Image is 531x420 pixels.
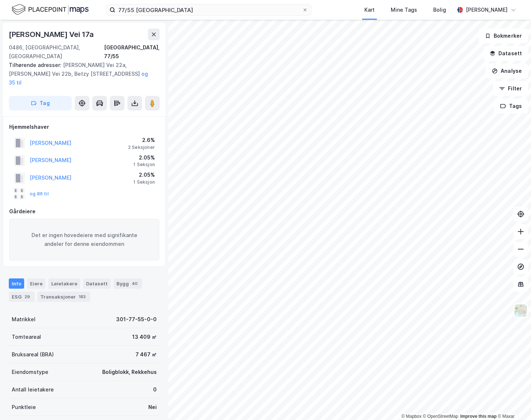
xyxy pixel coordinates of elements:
button: Tags [494,99,528,113]
div: 2 Seksjoner [128,145,155,150]
div: 2.05% [133,170,155,179]
div: Transaksjoner [37,292,90,302]
input: Søk på adresse, matrikkel, gårdeiere, leietakere eller personer [115,4,302,15]
a: Mapbox [401,414,422,419]
div: Punktleie [12,403,36,412]
div: Hjemmelshaver [9,123,159,131]
div: Matrikkel [12,315,36,324]
div: Tomteareal [12,333,41,341]
div: 2.6% [128,136,155,145]
div: 0486, [GEOGRAPHIC_DATA], [GEOGRAPHIC_DATA] [9,43,104,61]
div: Det er ingen hovedeiere med signifikante andeler for denne eiendommen [9,219,159,260]
button: Datasett [483,46,528,61]
div: [PERSON_NAME] Vei 17a [9,29,95,40]
a: OpenStreetMap [423,414,458,419]
div: Bolig [433,5,446,14]
div: 1 Seksjon [133,179,155,185]
button: Analyse [486,64,528,78]
div: 13 409 ㎡ [132,333,157,341]
div: Antall leietakere [12,385,54,394]
div: ESG [9,292,34,302]
span: Tilhørende adresser: [9,62,63,68]
div: Gårdeiere [9,207,159,216]
div: Datasett [83,278,111,289]
div: 183 [77,293,87,300]
button: Tag [9,96,72,110]
div: Eiendomstype [12,368,48,376]
a: Improve this map [460,414,497,419]
div: Mine Tags [391,5,417,14]
button: Filter [493,81,528,96]
div: Eiere [27,278,45,289]
button: Bokmerker [479,29,528,43]
div: Info [9,278,24,289]
div: [PERSON_NAME] [466,5,508,14]
div: Bygg [114,278,142,289]
div: Nei [148,403,157,412]
img: logo.f888ab2527a4732fd821a326f86c7f29.svg [12,3,89,16]
div: Leietakere [48,278,80,289]
div: 7 467 ㎡ [135,350,157,359]
div: 0 [153,385,157,394]
div: Bruksareal (BRA) [12,350,54,359]
div: [PERSON_NAME] Vei 22a, [PERSON_NAME] Vei 22b, Betzy [STREET_ADDRESS] [9,61,154,87]
div: Boligblokk, Rekkehus [102,368,157,376]
iframe: Chat Widget [494,385,531,420]
div: 301-77-55-0-0 [116,315,157,324]
div: Kart [364,5,375,14]
div: 1 Seksjon [133,162,155,168]
div: [GEOGRAPHIC_DATA], 77/55 [104,43,160,61]
div: 2.05% [133,153,155,162]
div: 29 [23,293,31,300]
div: 40 [130,280,139,287]
img: Z [514,304,528,318]
div: Kontrollprogram for chat [494,385,531,420]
